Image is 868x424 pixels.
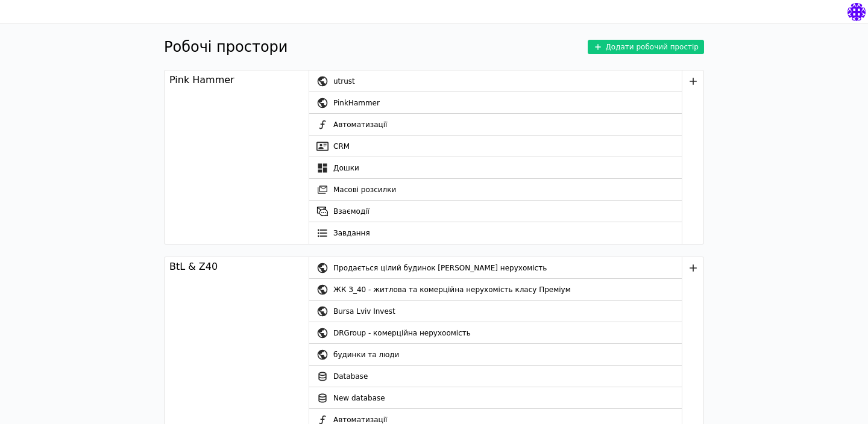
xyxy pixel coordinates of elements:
a: ЖК З_40 - житлова та комерційна нерухомість класу Преміум [309,279,682,301]
a: будинки та люди [309,344,682,366]
a: Завдання [309,222,682,244]
a: Масові розсилки [309,179,682,201]
a: Автоматизації [309,114,682,136]
div: Bursa Lviv Invest [333,301,682,322]
div: BtL & Z40 [169,260,218,274]
a: Продається цілий будинок [PERSON_NAME] нерухомість [309,257,682,279]
div: Продається цілий будинок [PERSON_NAME] нерухомість [333,257,682,279]
a: Database [309,366,682,387]
a: New database [309,387,682,409]
a: CRM [309,136,682,157]
a: Bursa Lviv Invest [309,301,682,322]
div: ЖК З_40 - житлова та комерційна нерухомість класу Преміум [333,279,682,301]
div: DRGroup - комерційна нерухоомість [333,322,682,344]
a: Взаємодії [309,201,682,222]
a: PinkHammer [309,92,682,114]
div: Pink Hammer [169,73,234,87]
a: DRGroup - комерційна нерухоомість [309,322,682,344]
button: Додати робочий простір [588,40,704,54]
div: PinkHammer [333,92,682,114]
img: 3407c29ab232c44c9c8bc96fbfe5ffcb [848,3,866,21]
a: utrust [309,70,682,92]
a: Дошки [309,157,682,179]
div: utrust [333,70,682,92]
h1: Робочі простори [164,36,288,58]
div: будинки та люди [333,344,682,366]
